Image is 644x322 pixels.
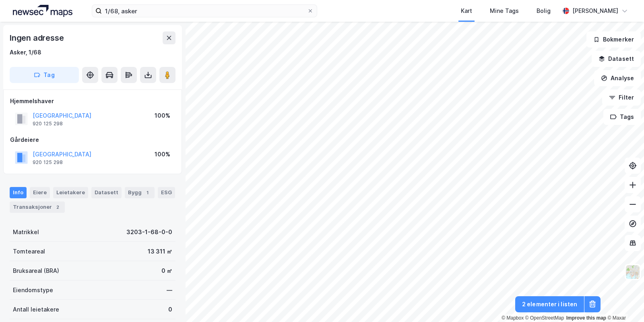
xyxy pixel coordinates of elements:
[53,187,88,198] div: Leietakere
[126,227,172,237] div: 3203-1-68-0-0
[515,296,584,312] button: 2 elementer i listen
[10,187,27,198] div: Info
[10,31,65,44] div: Ingen adresse
[537,6,551,16] div: Bolig
[461,6,472,16] div: Kart
[13,266,59,276] div: Bruksareal (BRA)
[143,189,151,197] div: 1
[566,315,606,321] a: Improve this map
[102,5,307,17] input: Søk på adresse, matrikkel, gårdeiere, leietakere eller personer
[155,150,170,159] div: 100%
[167,285,172,295] div: —
[604,283,644,322] div: Kontrollprogram for chat
[10,135,175,145] div: Gårdeiere
[30,187,50,198] div: Eiere
[10,48,41,57] div: Asker, 1/68
[602,89,641,106] button: Filter
[168,305,172,314] div: 0
[161,266,172,276] div: 0 ㎡
[490,6,519,16] div: Mine Tags
[158,187,175,198] div: ESG
[91,187,122,198] div: Datasett
[525,315,564,321] a: OpenStreetMap
[592,51,641,67] button: Datasett
[625,264,640,280] img: Z
[604,283,644,322] iframe: Chat Widget
[586,31,641,48] button: Bokmerker
[572,6,618,16] div: [PERSON_NAME]
[13,305,59,314] div: Antall leietakere
[594,70,641,86] button: Analyse
[13,227,39,237] div: Matrikkel
[125,187,155,198] div: Bygg
[10,67,79,83] button: Tag
[33,159,63,166] div: 920 125 298
[148,247,172,256] div: 13 311 ㎡
[502,315,524,321] a: Mapbox
[13,247,45,256] div: Tomteareal
[13,5,72,17] img: logo.a4113a55bc3d86da70a041830d287a7e.svg
[13,285,53,295] div: Eiendomstype
[155,111,170,120] div: 100%
[10,96,175,106] div: Hjemmelshaver
[603,109,641,125] button: Tags
[54,203,62,211] div: 2
[33,120,63,127] div: 920 125 298
[10,202,65,213] div: Transaksjoner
